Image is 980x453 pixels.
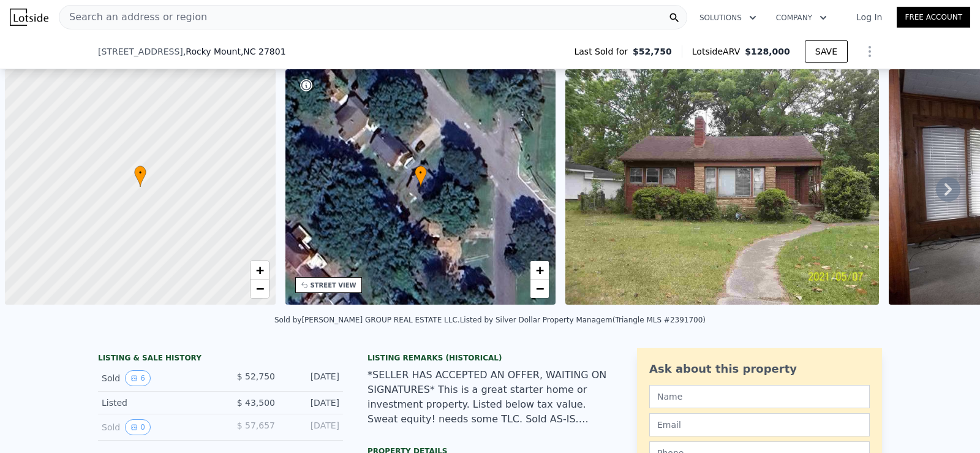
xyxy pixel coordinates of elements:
button: SAVE [805,40,848,63]
span: + [536,262,544,278]
button: Company [766,7,837,29]
div: Listing Remarks (Historical) [367,353,612,363]
div: [DATE] [285,397,339,409]
input: Name [649,385,870,408]
span: $ 52,750 [237,371,275,381]
a: Zoom out [530,280,549,298]
img: Lotside [10,9,48,26]
span: • [134,167,146,178]
button: Show Options [858,39,882,64]
span: , NC 27801 [241,47,286,56]
span: , Rocky Mount [183,45,286,58]
span: Lotside ARV [692,45,745,58]
span: − [536,281,544,296]
div: Listed [102,397,211,409]
div: Sold [102,370,211,386]
div: LISTING & SALE HISTORY [98,353,343,365]
div: • [134,166,146,187]
div: Sold by [PERSON_NAME] GROUP REAL ESTATE LLC . [274,316,460,324]
div: *SELLER HAS ACCEPTED AN OFFER, WAITING ON SIGNATURES* This is a great starter home or investment ... [367,368,612,427]
span: − [255,281,263,296]
span: Last Sold for [574,45,633,58]
span: $128,000 [745,47,790,56]
button: Solutions [690,7,766,29]
span: $ 43,500 [237,398,275,408]
a: Zoom in [530,261,549,280]
button: View historical data [125,419,151,435]
span: [STREET_ADDRESS] [98,45,183,58]
div: Ask about this property [649,360,870,378]
span: Search an address or region [59,10,207,25]
a: Free Account [897,7,970,28]
span: $52,750 [633,45,672,58]
a: Zoom out [251,280,269,298]
span: $ 57,657 [237,421,275,430]
div: [DATE] [285,370,339,386]
button: View historical data [125,370,151,386]
span: + [255,262,263,278]
div: Sold [102,419,211,435]
div: Listed by Silver Dollar Property Managem (Triangle MLS #2391700) [460,316,706,324]
a: Zoom in [251,261,269,280]
div: [DATE] [285,419,339,435]
input: Email [649,413,870,436]
img: Sale: 81937349 Parcel: 76691854 [565,69,879,305]
div: STREET VIEW [311,281,356,290]
div: • [415,166,427,187]
span: • [415,167,427,178]
a: Log In [842,11,897,23]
